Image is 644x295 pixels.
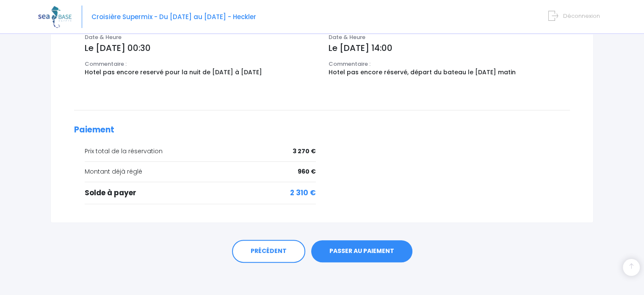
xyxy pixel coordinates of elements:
span: Déconnexion [563,12,600,20]
p: Hotel pas encore reservé pour la nuit de [DATE] à [DATE] [85,68,316,77]
div: Montant déjà réglé [85,167,316,176]
p: Le [DATE] 14:00 [329,42,570,54]
span: Date & Heure [329,33,365,41]
p: Hotel pas encore réservé, départ du bateau le [DATE] matin [329,68,570,77]
a: PASSER AU PAIEMENT [311,240,412,262]
a: PRÉCÉDENT [232,240,305,263]
span: 3 270 € [293,147,316,156]
div: Prix total de la réservation [85,147,316,156]
p: Le [DATE] 00:30 [85,42,316,54]
span: Commentaire : [85,60,127,68]
span: Commentaire : [329,60,370,68]
div: Solde à payer [85,188,316,199]
span: 960 € [298,167,316,176]
span: Croisière Supermix - Du [DATE] au [DATE] - Heckler [91,12,256,21]
span: 2 310 € [290,188,316,199]
h2: Paiement [74,125,570,135]
span: Date & Heure [85,33,122,41]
